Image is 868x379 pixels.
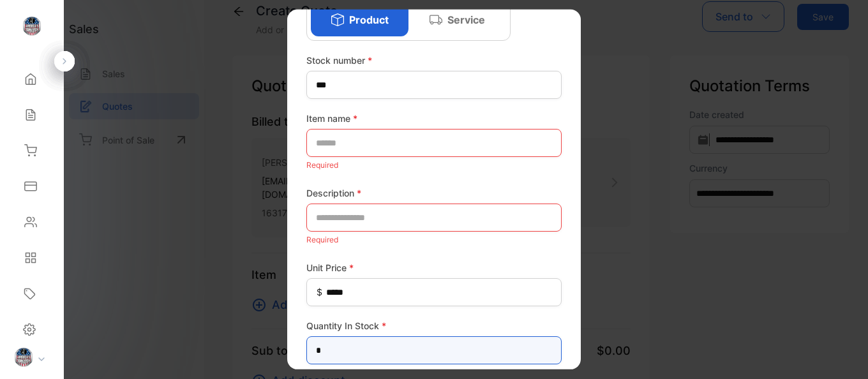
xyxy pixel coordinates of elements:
[306,157,562,174] p: Required
[317,285,322,299] span: $
[306,232,562,248] p: Required
[447,12,485,27] p: Service
[10,5,49,43] button: Open LiveChat chat widget
[306,112,562,125] label: Item name
[14,348,33,367] img: profile
[306,54,562,67] label: Stock number
[306,319,562,332] label: Quantity In Stock
[349,12,389,27] p: Product
[306,261,562,274] label: Unit Price
[22,17,41,36] img: logo
[306,186,562,200] label: Description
